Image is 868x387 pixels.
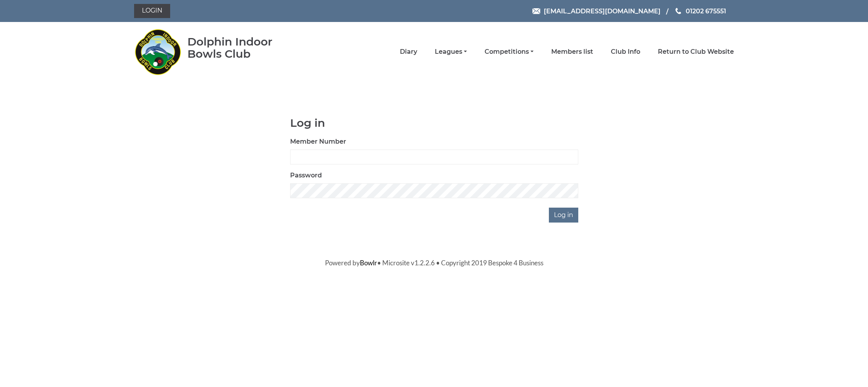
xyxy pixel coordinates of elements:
[360,259,377,267] a: Bowlr
[134,4,170,18] a: Login
[485,47,534,56] a: Competitions
[290,171,322,180] label: Password
[676,8,681,14] img: Phone us
[400,47,417,56] a: Diary
[290,117,578,129] h1: Log in
[290,137,346,146] label: Member Number
[187,36,298,60] div: Dolphin Indoor Bowls Club
[549,208,578,223] input: Log in
[674,6,726,16] a: Phone us 01202 675551
[325,259,543,267] span: Powered by • Microsite v1.2.2.6 • Copyright 2019 Bespoke 4 Business
[435,47,467,56] a: Leagues
[611,47,640,56] a: Club Info
[658,47,734,56] a: Return to Club Website
[134,24,181,79] img: Dolphin Indoor Bowls Club
[532,6,661,16] a: Email [EMAIL_ADDRESS][DOMAIN_NAME]
[686,7,726,15] span: 01202 675551
[551,47,593,56] a: Members list
[532,8,540,14] img: Email
[544,7,661,15] span: [EMAIL_ADDRESS][DOMAIN_NAME]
